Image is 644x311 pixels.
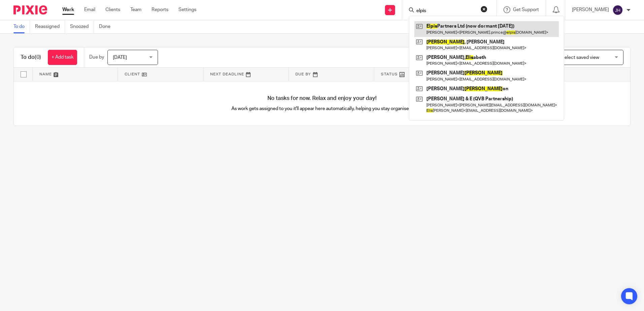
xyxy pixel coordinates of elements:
[14,95,630,102] h4: No tasks for now. Relax and enjoy your day!
[416,8,476,14] input: Search
[113,55,127,60] span: [DATE]
[105,6,120,13] a: Clients
[13,5,47,14] img: Pixie
[572,6,609,13] p: [PERSON_NAME]
[48,50,77,65] a: + Add task
[481,6,487,12] button: Clear
[21,54,41,61] h1: To do
[84,6,95,13] a: Email
[168,105,476,112] p: As work gets assigned to you it'll appear here automatically, helping you stay organised.
[62,6,74,13] a: Work
[70,20,94,33] a: Snoozed
[130,6,141,13] a: Team
[89,54,104,61] p: Due by
[35,55,41,60] span: (0)
[561,55,599,60] span: Select saved view
[35,20,65,33] a: Reassigned
[99,20,116,33] a: Done
[612,5,623,15] img: svg%3E
[152,6,168,13] a: Reports
[179,6,196,13] a: Settings
[13,20,30,33] a: To do
[513,7,539,12] span: Get Support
